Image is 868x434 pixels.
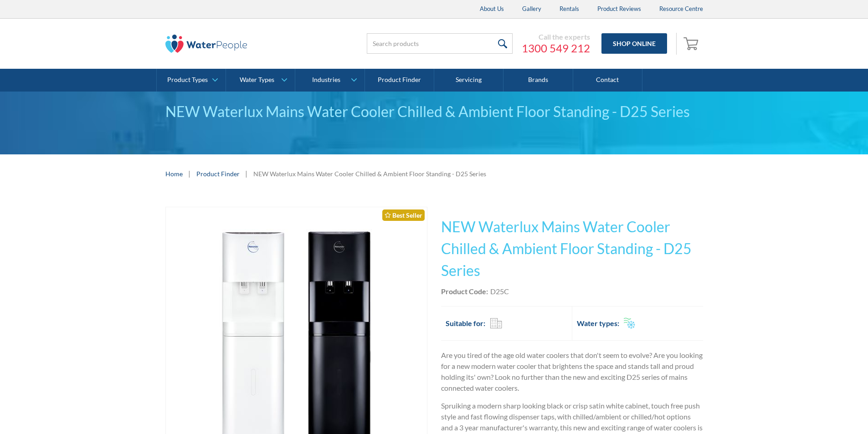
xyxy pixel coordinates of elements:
a: Servicing [434,69,503,92]
h1: NEW Waterlux Mains Water Cooler Chilled & Ambient Floor Standing - D25 Series [441,216,703,281]
div: D25C [490,286,509,297]
a: Product Finder [196,169,240,179]
div: Industries [312,76,340,84]
a: Home [165,169,183,179]
a: 1300 549 212 [522,41,590,55]
a: Contact [573,69,642,92]
a: Shop Online [601,33,667,54]
img: shopping cart [683,36,701,51]
div: Water Types [240,76,274,84]
a: Product Types [157,69,226,92]
div: | [187,168,192,179]
img: The Water People [165,35,247,53]
div: Best Seller [382,209,425,221]
a: Water Types [226,69,295,92]
h2: Water types: [577,318,619,329]
strong: Product Code: [441,287,488,296]
h2: Suitable for: [446,318,485,329]
div: Call the experts [522,32,590,41]
p: Are you tired of the age old water coolers that don't seem to evolve? Are you looking for a new m... [441,350,703,393]
a: Brands [503,69,573,92]
a: Industries [295,69,364,92]
input: Search products [367,33,513,54]
div: Product Types [167,76,208,84]
div: NEW Waterlux Mains Water Cooler Chilled & Ambient Floor Standing - D25 Series [253,169,486,179]
div: | [244,168,249,179]
div: NEW Waterlux Mains Water Cooler Chilled & Ambient Floor Standing - D25 Series [165,101,703,123]
a: Product Finder [365,69,434,92]
a: Open empty cart [681,33,703,55]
